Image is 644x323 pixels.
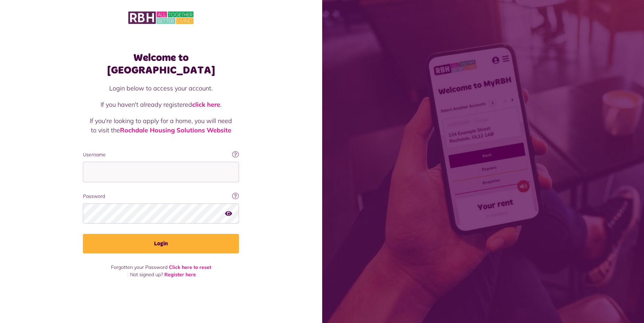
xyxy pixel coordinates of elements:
[128,10,194,25] img: MyRBH
[83,193,239,200] label: Password
[164,271,196,278] a: Register here
[120,126,231,134] a: Rochdale Housing Solutions Website
[192,101,220,108] a: click here
[90,100,232,109] p: If you haven't already registered .
[90,84,232,93] p: Login below to access your account.
[130,271,163,278] span: Not signed up?
[111,264,168,270] span: Forgotten your Password
[83,52,239,77] h1: Welcome to [GEOGRAPHIC_DATA]
[83,151,239,158] label: Username
[83,234,239,253] button: Login
[169,264,211,270] a: Click here to reset
[90,116,232,135] p: If you're looking to apply for a home, you will need to visit the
